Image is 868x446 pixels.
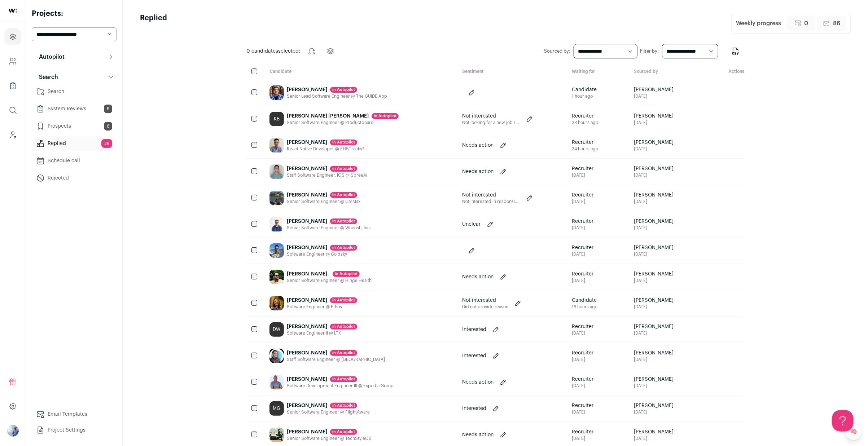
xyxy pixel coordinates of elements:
[634,402,674,409] span: [PERSON_NAME]
[269,85,284,100] img: 26993b8415d7bfc8493f313455e2ac575143bb03e25f3b34ab011b1f339ed97a
[269,191,284,205] img: 240dbe1d0995644e71b1dccd3c97c44bcfeb7f05435c19ec87233adcf6ba5608
[572,428,593,436] span: Recruiter
[634,93,674,99] span: [DATE]
[287,349,385,357] div: [PERSON_NAME]
[572,323,593,330] span: Recruiter
[287,409,370,415] div: Senior Software Engineer @ FlightAware
[572,402,593,409] span: Recruiter
[572,146,598,152] div: 24 hours ago
[572,436,593,441] div: [DATE]
[372,113,399,119] div: in Autopilot
[287,323,357,330] div: [PERSON_NAME]
[32,84,117,99] a: Search
[330,245,357,251] div: in Autopilot
[7,425,19,437] button: Open dropdown
[104,105,112,113] span: 8
[634,191,674,199] span: [PERSON_NAME]
[572,225,593,231] div: [DATE]
[463,168,494,175] p: Needs action
[572,270,593,278] span: Recruiter
[4,126,21,143] a: Leads (Backoffice)
[287,225,371,231] div: Senior Software Engineer @ Whoosh, Inc.
[9,9,17,13] img: wellfound-shorthand-0d5821cbd27db2630d0214b213865d53afaa358527fdda9d0ea32b1df1b89c2c.svg
[634,428,674,436] span: [PERSON_NAME]
[287,199,360,204] div: Senior Software Engineer @ CarMax
[333,271,360,277] div: in Autopilot
[463,379,494,386] p: Needs action
[463,199,520,204] p: Not interested in responsibilities, title, or seniority level
[463,326,487,333] p: Interested
[35,73,58,81] p: Search
[572,93,597,99] div: 1 hour ago
[572,278,593,283] div: [DATE]
[463,142,494,149] p: Needs action
[287,93,387,99] div: Senior Lead Software Engineer @ The GUIDE App
[330,192,357,198] div: in Autopilot
[7,425,19,437] img: 97332-medium_jpg
[634,297,674,304] span: [PERSON_NAME]
[463,191,520,199] p: Not interested
[287,383,394,389] div: Software Development Engineer III @ Expedia Group
[736,19,781,28] div: Weekly progress
[269,349,284,363] img: 0c0d554eef08d27c3af0aeab0a57864c67715fb0133e746009e63b0f1b4151a0.jpg
[572,172,593,178] div: [DATE]
[634,278,674,283] span: [DATE]
[269,296,284,310] img: a05683857b97bdace2facc30888d4b929a0f79d1137cb18c95790219bc6ef6bf.jpg
[634,409,674,415] span: [DATE]
[287,244,357,251] div: [PERSON_NAME]
[634,218,674,225] span: [PERSON_NAME]
[246,49,278,54] span: 0 candidates
[330,376,357,382] div: in Autopilot
[628,69,704,75] div: Sourced by
[833,19,840,28] span: 86
[287,297,357,304] div: [PERSON_NAME]
[572,383,593,389] div: [DATE]
[287,278,372,283] div: Senior Software Engineer @ Hinge Health
[287,139,364,146] div: [PERSON_NAME]
[572,120,598,125] div: 23 hours ago
[572,304,597,310] div: 16 hours ago
[287,120,399,125] div: Senior Software Engineer @ Productboard
[287,330,357,336] div: Software Engineer II @ LTK
[269,270,284,284] img: 52acae2c8464cf9a6753fc085679804afd717814b953689ae5c751c1c058ed24
[457,69,566,75] div: Sentiment
[287,146,364,152] div: React Native Developer @ EHSTracks®
[463,431,494,438] p: Needs action
[287,86,387,93] div: [PERSON_NAME]
[287,428,372,436] div: [PERSON_NAME]
[634,357,674,362] span: [DATE]
[32,136,117,151] a: Replied28
[572,191,593,199] span: Recruiter
[287,357,385,362] div: Staff Software Engineer @ [GEOGRAPHIC_DATA]
[4,28,21,45] a: Projects
[140,13,167,34] h1: Replied
[544,48,571,54] label: Sourced by:
[634,86,674,93] span: [PERSON_NAME]
[634,112,674,120] span: [PERSON_NAME]
[572,376,593,383] span: Recruiter
[634,120,674,125] span: [DATE]
[845,423,862,440] a: 🧠
[264,69,457,75] div: Candidate
[35,53,65,61] p: Autopilot
[4,77,21,94] a: Company Lists
[832,410,854,432] iframe: Help Scout Beacon - Open
[269,138,284,153] img: 31f646feed801937098ea0d6928568203125131f06581c1e7deb2e77d6c8fa4f
[330,297,357,303] div: in Autopilot
[269,164,284,179] img: 19d66640615400fee531c784e5fcdce77d896b548094c007775c825f624f6a0e.jpg
[572,218,593,225] span: Recruiter
[572,139,598,146] span: Recruiter
[634,323,674,330] span: [PERSON_NAME]
[269,322,284,337] div: DW
[634,383,674,389] span: [DATE]
[287,191,360,199] div: [PERSON_NAME]
[634,304,674,310] span: [DATE]
[634,376,674,383] span: [PERSON_NAME]
[330,350,357,356] div: in Autopilot
[634,270,674,278] span: [PERSON_NAME]
[287,251,357,257] div: Software Engineer @ Goldsky
[463,221,481,228] p: Unclear
[269,401,284,416] div: MG
[330,218,357,224] div: in Autopilot
[269,243,284,258] img: d534ecaabeb835337bb75d46fe9614b836831f5eaca9d701efea7bd158afb512.jpg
